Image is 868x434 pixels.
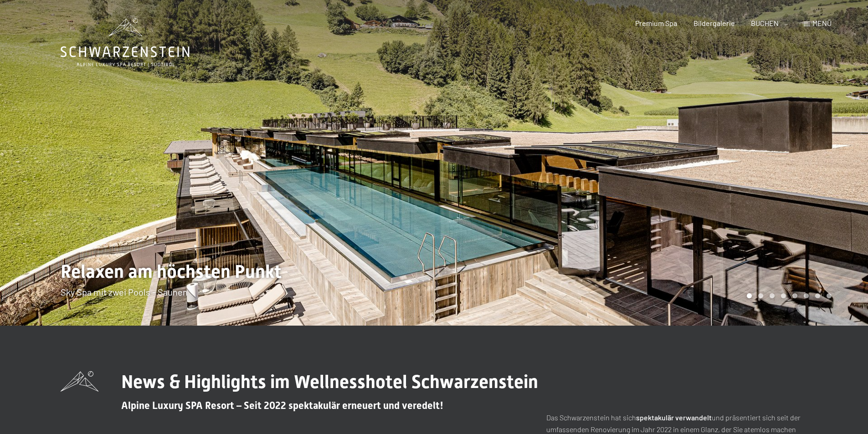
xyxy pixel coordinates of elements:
[751,19,779,27] a: BUCHEN
[815,293,820,298] div: Carousel Page 7
[636,413,712,422] strong: spektakulär verwandelt
[792,293,797,298] div: Carousel Page 5
[781,293,786,298] div: Carousel Page 4
[758,293,763,298] div: Carousel Page 2
[693,19,735,27] a: Bildergalerie
[770,293,775,298] div: Carousel Page 3
[121,371,538,393] span: News & Highlights im Wellnesshotel Schwarzenstein
[747,293,752,298] div: Carousel Page 1 (Current Slide)
[827,293,832,298] div: Carousel Page 8
[812,19,832,27] span: Menü
[121,400,443,411] span: Alpine Luxury SPA Resort – Seit 2022 spektakulär erneuert und veredelt!
[804,293,809,298] div: Carousel Page 6
[635,19,677,27] a: Premium Spa
[744,293,832,298] div: Carousel Pagination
